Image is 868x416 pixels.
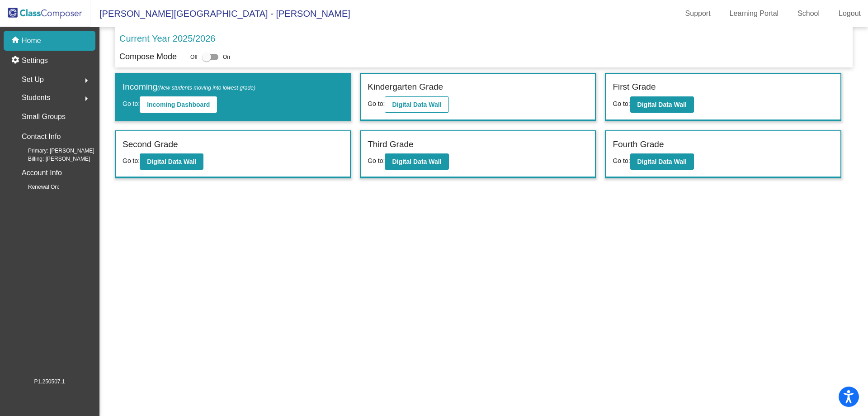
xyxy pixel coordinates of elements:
p: Home [22,35,41,46]
b: Incoming Dashboard [147,101,210,108]
span: Go to: [613,100,630,107]
b: Digital Data Wall [147,158,196,165]
p: Contact Info [22,130,61,143]
a: Logout [831,6,868,21]
span: Go to: [368,157,385,164]
label: Second Grade [123,138,178,151]
span: Set Up [22,73,44,86]
mat-icon: home [11,35,22,46]
b: Digital Data Wall [392,101,441,108]
span: (New students moving into lowest grade) [157,85,255,91]
span: Go to: [368,100,385,107]
button: Digital Data Wall [385,96,448,113]
span: Go to: [123,100,140,107]
button: Digital Data Wall [630,96,694,113]
a: Learning Portal [722,6,786,21]
button: Digital Data Wall [630,153,694,170]
p: Account Info [22,167,62,179]
a: School [790,6,827,21]
button: Digital Data Wall [140,153,203,170]
p: Current Year 2025/2026 [119,32,215,45]
p: Compose Mode [119,51,177,63]
b: Digital Data Wall [392,158,441,165]
label: First Grade [613,81,656,94]
a: Support [678,6,718,21]
span: Students [22,91,50,104]
mat-icon: arrow_right [81,93,92,104]
span: [PERSON_NAME][GEOGRAPHIC_DATA] - [PERSON_NAME] [90,6,350,21]
span: Billing: [PERSON_NAME] [14,155,90,163]
mat-icon: arrow_right [81,75,92,86]
label: Fourth Grade [613,138,664,151]
label: Third Grade [368,138,413,151]
span: On [223,53,230,61]
button: Digital Data Wall [385,153,448,170]
span: Go to: [613,157,630,164]
b: Digital Data Wall [637,158,687,165]
label: Kindergarten Grade [368,81,443,94]
mat-icon: settings [11,55,22,66]
span: Go to: [123,157,140,164]
span: Off [190,53,198,61]
b: Digital Data Wall [637,101,687,108]
p: Settings [22,55,48,66]
button: Incoming Dashboard [140,96,217,113]
p: Small Groups [22,110,66,123]
span: Renewal On: [14,183,59,191]
label: Incoming [123,81,255,94]
span: Primary: [PERSON_NAME] [14,147,94,155]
